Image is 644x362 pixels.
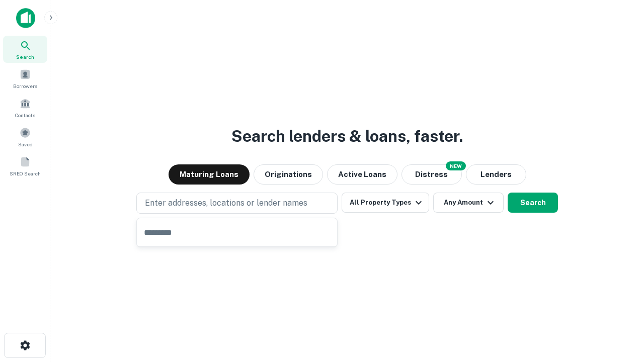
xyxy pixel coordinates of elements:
a: Search [3,36,47,63]
button: Search [508,193,558,213]
span: Borrowers [13,82,37,90]
button: Originations [254,164,323,185]
img: capitalize-icon.png [16,8,35,28]
button: Active Loans [327,164,397,185]
a: Borrowers [3,65,47,92]
a: Saved [3,123,47,150]
a: Contacts [3,94,47,121]
div: NEW [446,161,466,170]
span: SREO Search [10,169,41,177]
span: Contacts [15,111,35,119]
p: Enter addresses, locations or lender names [145,197,307,209]
button: Any Amount [433,193,504,213]
span: Saved [18,140,33,148]
button: Enter addresses, locations or lender names [136,193,338,214]
button: Search distressed loans with lien and other non-mortgage details. [401,164,462,185]
button: Maturing Loans [169,164,250,185]
span: Search [16,53,34,61]
h3: Search lenders & loans, faster. [231,124,463,148]
button: Lenders [466,164,526,185]
button: All Property Types [342,193,429,213]
iframe: Chat Widget [594,282,644,330]
a: SREO Search [3,152,47,179]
